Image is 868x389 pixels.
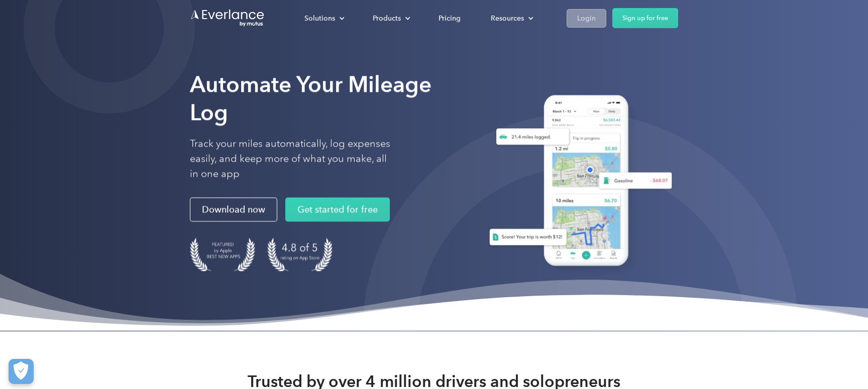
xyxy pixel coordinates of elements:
a: Get started for free [285,198,390,222]
button: Cookies Settings [9,359,34,384]
div: Resources [481,10,541,27]
div: Solutions [304,12,335,25]
a: Login [567,9,606,28]
div: Products [363,10,418,27]
img: Badge for Featured by Apple Best New Apps [190,238,255,272]
img: 4.9 out of 5 stars on the app store [267,238,333,272]
img: Everlance, mileage tracker app, expense tracking app [477,87,678,278]
p: Track your miles automatically, log expenses easily, and keep more of what you make, all in one app [190,137,391,182]
a: Sign up for free [612,8,678,28]
div: Products [373,12,401,25]
div: Resources [491,12,524,25]
a: Download now [190,198,277,222]
div: Login [577,12,596,25]
div: Solutions [294,10,353,27]
a: Pricing [428,10,471,27]
div: Pricing [439,12,461,25]
a: Go to homepage [190,9,265,28]
strong: Automate Your Mileage Log [190,71,431,125]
